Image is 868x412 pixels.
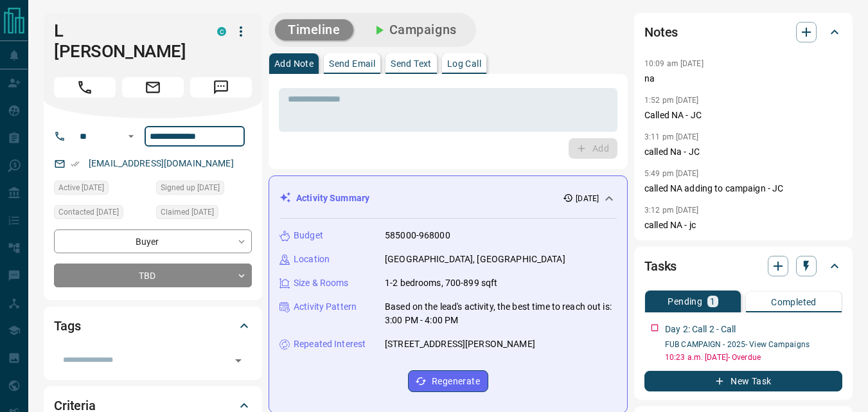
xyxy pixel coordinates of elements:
span: Email [122,77,184,98]
p: Log Call [447,59,481,68]
button: Campaigns [359,19,470,40]
div: Notes [644,17,842,48]
div: condos.ca [217,27,226,36]
p: Pending [668,297,702,306]
h2: Tags [54,316,80,336]
p: 3:11 pm [DATE] [644,132,699,141]
p: Repeated Interest [294,337,366,351]
p: Based on the lead's activity, the best time to reach out is: 3:00 PM - 4:00 PM [385,300,617,327]
div: Thu Dec 26 2024 [156,205,252,223]
div: Tue Jan 28 2025 [54,181,150,199]
p: called NA - jc [644,219,842,232]
button: New Task [644,371,842,391]
span: Contacted [DATE] [58,206,119,219]
button: Timeline [275,19,353,40]
span: Signed up [DATE] [161,181,220,194]
div: Mon Sep 15 2025 [54,205,150,223]
h2: Tasks [644,256,677,276]
p: Location [294,253,330,266]
p: Budget [294,229,323,242]
span: Message [190,77,252,98]
p: na [644,72,842,85]
svg: Email Verified [71,159,80,168]
span: Active [DATE] [58,181,104,194]
a: [EMAIL_ADDRESS][DOMAIN_NAME] [89,158,234,168]
p: Day 2: Call 2 - Call [665,323,736,336]
p: [GEOGRAPHIC_DATA], [GEOGRAPHIC_DATA] [385,253,565,266]
p: 1:52 pm [DATE] [644,96,699,105]
p: [DATE] [576,193,599,204]
p: Activity Pattern [294,300,357,314]
p: 1-2 bedrooms, 700-899 sqft [385,276,497,290]
p: 10:23 a.m. [DATE] - Overdue [665,352,842,363]
button: Regenerate [408,370,488,392]
div: Buyer [54,229,252,253]
div: Thu Dec 26 2024 [156,181,252,199]
p: Completed [771,298,817,307]
p: 585000-968000 [385,229,450,242]
h2: Notes [644,22,678,42]
p: 5:49 pm [DATE] [644,169,699,178]
p: Add Note [274,59,314,68]
p: Size & Rooms [294,276,349,290]
p: called Na - JC [644,145,842,159]
span: Claimed [DATE] [161,206,214,219]
p: Send Text [391,59,432,68]
p: 3:12 pm [DATE] [644,206,699,215]
div: TBD [54,264,252,287]
div: Tasks [644,251,842,282]
p: called NA adding to campaign - JC [644,182,842,195]
div: Tags [54,310,252,341]
p: [STREET_ADDRESS][PERSON_NAME] [385,337,535,351]
a: FUB CAMPAIGN - 2025- View Campaigns [665,340,810,349]
button: Open [123,129,139,144]
button: Open [229,352,247,370]
div: Activity Summary[DATE] [279,186,617,210]
p: 10:09 am [DATE] [644,59,704,68]
p: Called NA - JC [644,109,842,122]
h1: L [PERSON_NAME] [54,21,198,62]
p: Send Email [329,59,375,68]
span: Call [54,77,116,98]
p: Activity Summary [296,192,369,205]
p: 1 [710,297,715,306]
